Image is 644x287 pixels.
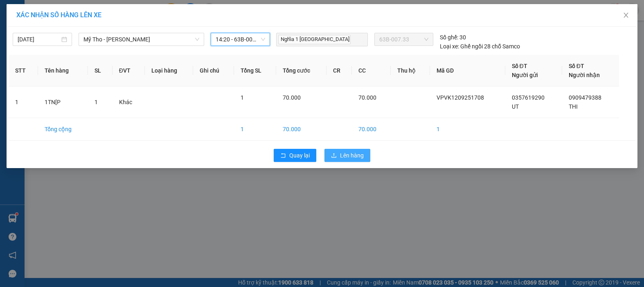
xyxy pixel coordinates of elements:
th: SL [88,55,113,87]
th: Ghi chú [193,55,234,87]
td: 1 [430,118,505,141]
div: [PERSON_NAME] [7,7,72,25]
button: Close [615,4,637,27]
span: 63B-007.33 [379,33,428,46]
th: Tổng SL [234,55,276,87]
span: XÁC NHẬN SỐ HÀNG LÊN XE [16,11,101,19]
td: 1 [9,87,38,118]
th: Thu hộ [391,55,430,87]
span: 14:20 - 63B-007.33 [216,33,265,46]
th: Tên hàng [38,55,88,87]
div: 30 [440,33,466,42]
span: rollback [280,153,286,159]
span: Số ghế: [440,33,458,42]
td: 1TN[P [38,87,88,118]
span: 1 [95,99,98,105]
button: uploadLên hàng [324,149,370,162]
div: Ghế ngồi 28 chỗ Samco [440,42,520,51]
span: VPVK1209251708 [437,94,484,101]
span: down [195,37,200,42]
div: 0357619290 [7,35,72,47]
span: upload [331,153,337,159]
div: UT [7,25,72,35]
span: 0909479388 [569,94,601,101]
span: Nghĩa 1 [GEOGRAPHIC_DATA] [278,35,351,44]
th: ĐVT [113,55,145,87]
span: Lên hàng [340,151,364,160]
span: Gửi: [7,7,20,16]
span: 70.000 [358,94,376,101]
td: 1 [234,118,276,141]
span: Người nhận [569,72,600,78]
span: THI [569,103,578,110]
div: 70.000 [77,53,162,64]
div: VP [GEOGRAPHIC_DATA] [78,7,161,27]
td: Tổng cộng [38,118,88,141]
span: 70.000 [283,94,301,101]
span: Quay lại [289,151,310,160]
th: Loại hàng [145,55,193,87]
td: 70.000 [352,118,391,141]
span: UT [512,103,519,110]
span: Người gửi [512,72,538,78]
span: Số ĐT [512,63,527,69]
span: Loại xe: [440,42,459,51]
th: Tổng cước [276,55,327,87]
input: 12/09/2025 [18,35,60,44]
span: 0357619290 [512,94,545,101]
span: Nhận: [78,8,98,16]
th: STT [9,55,38,87]
td: Khác [113,87,145,118]
th: Mã GD [430,55,505,87]
th: CR [327,55,352,87]
div: 0909479388 [78,36,161,48]
span: close [623,12,629,18]
span: Chưa cước : [77,55,114,64]
th: CC [352,55,391,87]
span: Số ĐT [569,63,584,69]
button: rollbackQuay lại [274,149,316,162]
td: 70.000 [276,118,327,141]
div: THI [78,27,161,36]
span: Mỹ Tho - Hồ Chí Minh [83,33,199,46]
span: 1 [241,94,244,101]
